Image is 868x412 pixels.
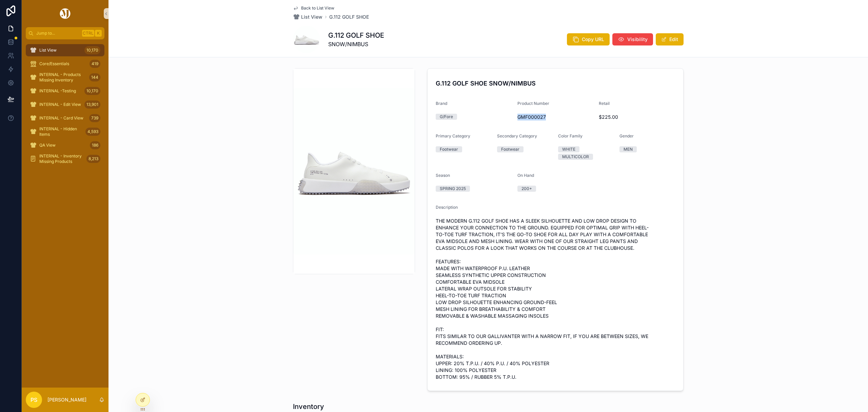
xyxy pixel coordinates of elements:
[36,31,79,36] span: Jump to...
[47,396,86,403] p: [PERSON_NAME]
[517,101,549,106] span: Product Number
[22,39,108,174] div: scrollable content
[521,186,532,192] div: 200+
[562,154,589,160] div: MULTICOLOR
[329,14,369,20] a: G.112 GOLF SHOE
[26,112,104,124] a: INTERNAL - Card View739
[39,102,81,107] span: INTERNAL - Edit View
[26,58,104,70] a: Core/Essentials419
[440,186,466,192] div: SPRING 2025
[562,146,575,152] div: WHITE
[293,14,322,20] a: List View
[26,44,104,56] a: List View10,170
[26,71,104,83] a: INTERNAL - Products Missing Inventory144
[328,40,384,48] span: SNOW/NIMBUS
[436,101,447,106] span: Brand
[39,143,56,148] span: QA View
[436,205,458,210] span: Description
[96,31,101,36] span: K
[26,85,104,97] a: INTERNAL -Testing10,170
[328,31,384,40] h1: G.112 GOLF SHOE
[26,153,104,165] a: INTERNAL - Inventory Missing Products8,213
[624,146,633,152] div: MEN
[517,173,534,178] span: On Hand
[82,30,94,37] span: Ctrl
[627,36,648,43] span: Visibility
[301,5,334,11] span: Back to List View
[436,218,675,380] span: THE MODERN G.112 GOLF SHOE HAS A SLEEK SILHOUETTE AND LOW DROP DESIGN TO ENHANCE YOUR CONNECTION ...
[517,114,594,120] span: GMF000027
[85,128,100,136] div: 4,593
[39,48,57,53] span: List View
[31,396,37,404] span: PS
[501,146,519,152] div: Footwear
[89,73,100,81] div: 144
[656,33,684,45] button: Edit
[39,61,69,67] span: Core/Essentials
[39,115,83,121] span: INTERNAL - Card View
[567,33,610,45] button: Copy URL
[26,27,104,39] button: Jump to...CtrlK
[293,88,415,254] img: GMF000027-S-NIM.jpg
[90,141,100,149] div: 186
[599,114,675,120] span: $225.00
[39,153,84,164] span: INTERNAL - Inventory Missing Products
[39,126,83,137] span: INTERNAL - Hidden Items
[301,14,322,20] span: List View
[497,133,537,138] span: Secondary Category
[440,146,458,152] div: Footwear
[26,98,104,111] a: INTERNAL - Edit View13,901
[293,5,334,11] a: Back to List View
[436,173,450,178] span: Season
[26,126,104,138] a: INTERNAL - Hidden Items4,593
[558,133,583,138] span: Color Family
[59,8,72,19] img: App logo
[26,139,104,151] a: QA View186
[582,36,604,43] span: Copy URL
[89,114,100,122] div: 739
[599,101,610,106] span: Retail
[293,402,433,411] h1: Inventory
[84,100,100,109] div: 13,901
[39,72,86,83] span: INTERNAL - Products Missing Inventory
[86,155,100,163] div: 8,213
[619,133,634,138] span: Gender
[84,46,100,54] div: 10,170
[436,79,675,88] h4: G.112 GOLF SHOE SNOW/NIMBUS
[436,133,470,138] span: Primary Category
[612,33,653,45] button: Visibility
[440,114,453,120] div: G/Fore
[90,60,100,68] div: 419
[84,87,100,95] div: 10,170
[39,88,76,94] span: INTERNAL -Testing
